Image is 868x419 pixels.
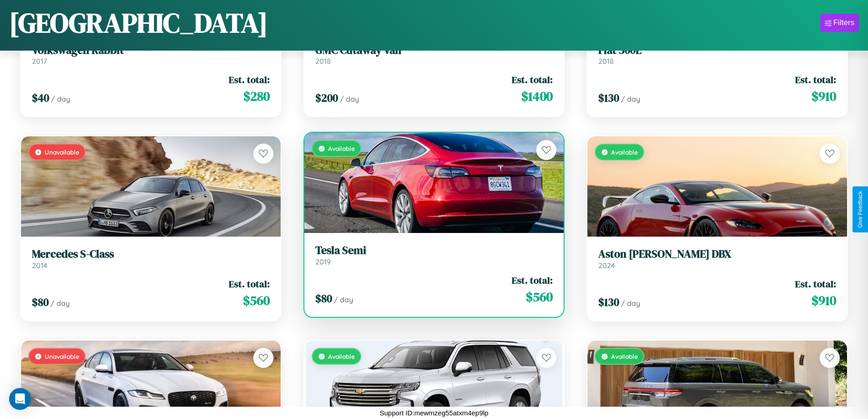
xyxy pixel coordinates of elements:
[328,352,355,360] span: Available
[315,44,553,66] a: GMC Cutaway Van2018
[795,73,836,86] span: Est. total:
[812,87,836,105] span: $ 910
[598,90,619,105] span: $ 130
[315,90,338,105] span: $ 200
[315,244,553,257] h3: Tesla Semi
[380,407,488,419] p: Support ID: mewmzeg55atxm4ep9lp
[45,352,79,360] span: Unavailable
[328,145,355,152] span: Available
[32,248,270,270] a: Mercedes S-Class2014
[611,352,638,360] span: Available
[598,295,619,310] span: $ 130
[521,87,553,105] span: $ 1400
[243,291,270,310] span: $ 560
[340,94,359,103] span: / day
[611,148,638,156] span: Available
[315,57,331,66] span: 2018
[32,295,49,310] span: $ 80
[315,257,331,266] span: 2019
[32,57,47,66] span: 2017
[526,288,553,306] span: $ 560
[334,295,353,304] span: / day
[598,57,614,66] span: 2018
[598,248,836,270] a: Aston [PERSON_NAME] DBX2024
[598,44,836,66] a: Fiat 500L2018
[833,18,854,27] div: Filters
[32,248,270,261] h3: Mercedes S-Class
[315,244,553,266] a: Tesla Semi2019
[45,148,79,156] span: Unavailable
[820,14,859,32] button: Filters
[812,291,836,310] span: $ 910
[621,299,640,308] span: / day
[598,261,615,270] span: 2024
[621,94,640,103] span: / day
[512,73,553,86] span: Est. total:
[229,277,270,290] span: Est. total:
[32,44,270,66] a: Volkswagen Rabbit2017
[229,73,270,86] span: Est. total:
[9,388,31,410] div: Open Intercom Messenger
[32,90,49,105] span: $ 40
[795,277,836,290] span: Est. total:
[51,94,70,103] span: / day
[598,248,836,261] h3: Aston [PERSON_NAME] DBX
[51,299,70,308] span: / day
[857,191,863,228] div: Give Feedback
[9,4,268,41] h1: [GEOGRAPHIC_DATA]
[512,274,553,287] span: Est. total:
[243,87,270,105] span: $ 280
[315,291,332,306] span: $ 80
[32,261,47,270] span: 2014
